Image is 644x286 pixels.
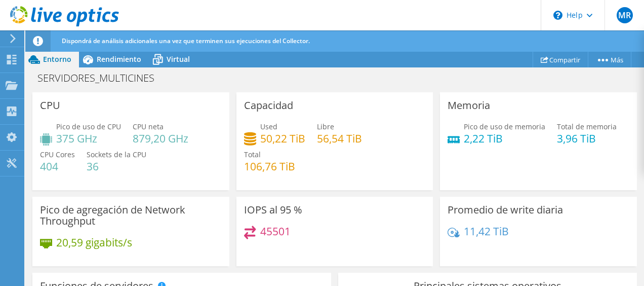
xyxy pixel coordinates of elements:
[244,150,261,159] span: Total
[56,237,132,248] h4: 20,59 gigabits/s
[133,133,188,144] h4: 879,20 GHz
[40,100,60,111] h3: CPU
[56,133,121,144] h4: 375 GHz
[557,122,617,131] span: Total de memoria
[464,122,545,131] span: Pico de uso de memoria
[40,150,75,159] span: CPU Cores
[43,54,71,64] span: Entorno
[448,100,490,111] h3: Memoria
[260,122,277,131] span: Used
[133,122,164,131] span: CPU neta
[464,226,509,237] h4: 11,42 TiB
[448,204,563,216] h3: Promedio de write diaria
[87,150,146,159] span: Sockets de la CPU
[244,161,295,172] h4: 106,76 TiB
[56,122,121,131] span: Pico de uso de CPU
[317,133,362,144] h4: 56,54 TiB
[464,133,545,144] h4: 2,22 TiB
[260,133,305,144] h4: 50,22 TiB
[588,52,631,67] a: Más
[317,122,334,131] span: Libre
[87,161,146,172] h4: 36
[244,100,293,111] h3: Capacidad
[244,204,302,216] h3: IOPS al 95 %
[167,54,190,64] span: Virtual
[557,133,617,144] h4: 3,96 TiB
[97,54,141,64] span: Rendimiento
[40,161,75,172] h4: 404
[260,226,291,237] h4: 45501
[533,52,588,67] a: Compartir
[617,7,633,23] span: MR
[40,204,222,227] h3: Pico de agregación de Network Throughput
[553,11,562,20] svg: \n
[33,73,170,84] h1: SERVIDORES_MULTICINES
[62,37,310,45] span: Dispondrá de análisis adicionales una vez que terminen sus ejecuciones del Collector.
